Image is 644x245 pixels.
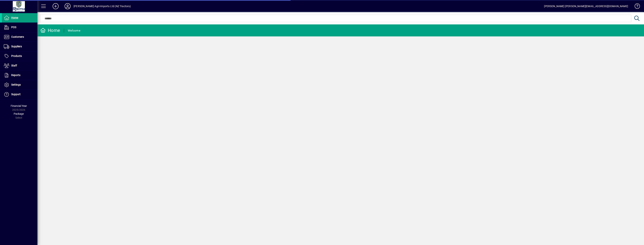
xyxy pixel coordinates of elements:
[2,71,37,80] a: Reports
[2,61,37,70] a: Staff
[2,23,37,32] a: POS
[14,112,24,115] span: Package
[11,93,21,96] span: Support
[11,16,18,19] span: Home
[74,3,131,9] div: [PERSON_NAME] Agri-Imports Ltd (NZ Tractors)
[11,104,27,107] span: Financial Year
[2,42,37,51] a: Suppliers
[11,83,21,86] span: Settings
[11,45,22,48] span: Suppliers
[544,3,628,9] div: [PERSON_NAME] [PERSON_NAME][EMAIL_ADDRESS][DOMAIN_NAME]
[68,28,80,34] div: Welcome
[11,26,16,29] span: POS
[11,35,24,38] span: Customers
[2,32,37,42] a: Customers
[62,3,74,10] button: Profile
[632,1,639,13] a: Knowledge Base
[11,74,20,77] span: Reports
[11,64,17,67] span: Staff
[11,54,22,57] span: Products
[2,51,37,61] a: Products
[40,27,60,33] div: Home
[2,90,37,99] a: Support
[50,3,62,10] button: Add
[2,80,37,90] a: Settings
